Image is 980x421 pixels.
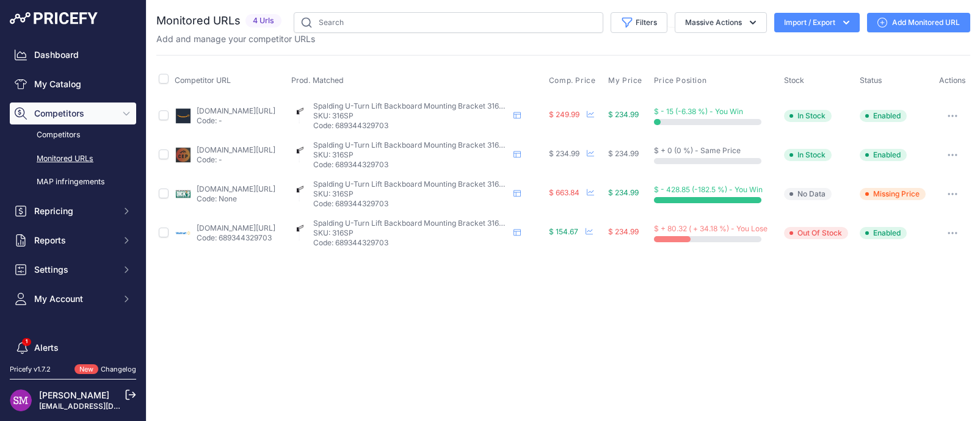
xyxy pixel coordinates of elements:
[10,103,136,124] button: Competitors
[10,44,136,66] a: Dashboard
[10,44,136,405] nav: Sidebar
[197,106,275,115] a: [DOMAIN_NAME][URL]
[784,149,832,161] span: In Stock
[549,76,596,85] span: Comp. Price
[549,76,598,85] button: Comp. Price
[10,171,136,193] a: MAP infringements
[608,76,645,85] button: My Price
[156,33,315,45] p: Add and manage your competitor URLs
[608,149,639,158] span: $ 234.99
[611,12,667,33] button: Filters
[10,259,136,281] button: Settings
[74,364,98,375] span: New
[860,188,926,200] span: Missing Price
[197,145,275,154] a: [DOMAIN_NAME][URL]
[34,234,114,246] span: Reports
[313,150,509,160] p: SKU: 316SP
[549,110,579,119] span: $ 249.99
[175,76,231,85] span: Competitor URL
[860,76,882,85] span: Status
[197,184,275,193] a: [DOMAIN_NAME][URL]
[549,188,579,197] span: $ 663.84
[654,107,743,116] span: $ - 15 (-6.38 %) - You Win
[156,12,241,29] h2: Monitored URLs
[10,229,136,251] button: Reports
[313,218,700,228] span: Spalding U-Turn Lift Backboard Mounting Bracket 316SP - Black - Height 8 Feet, Pole Height At Lea...
[313,228,509,238] p: SKU: 316SP
[10,73,136,95] a: My Catalog
[294,12,603,33] input: Search
[245,14,281,28] span: 4 Urls
[608,110,639,119] span: $ 234.99
[784,110,832,122] span: In Stock
[313,199,509,209] p: Code: 689344329703
[313,189,509,199] p: SKU: 316SP
[784,188,832,200] span: No Data
[197,233,275,243] p: Code: 689344329703
[313,238,509,248] p: Code: 689344329703
[10,288,136,310] button: My Account
[101,365,136,373] a: Changelog
[654,185,763,194] span: $ - 428.85 (-182.5 %) - You Win
[291,76,344,85] span: Prod. Matched
[313,160,509,170] p: Code: 689344329703
[34,107,114,120] span: Competitors
[774,13,860,32] button: Import / Export
[784,76,804,85] span: Stock
[197,116,275,126] p: Code: -
[10,12,98,24] img: Pricefy Logo
[197,223,275,232] a: [DOMAIN_NAME][URL]
[860,227,907,239] span: Enabled
[10,148,136,170] a: Monitored URLs
[34,264,114,276] span: Settings
[313,101,700,110] span: Spalding U-Turn Lift Backboard Mounting Bracket 316SP - Black - Height 8 Feet, Pole Height At Lea...
[197,155,275,165] p: Code: -
[313,111,509,121] p: SKU: 316SP
[197,194,275,204] p: Code: None
[784,227,848,239] span: Out Of Stock
[10,337,136,359] a: Alerts
[313,179,700,189] span: Spalding U-Turn Lift Backboard Mounting Bracket 316SP - Black - Height 8 Feet, Pole Height At Lea...
[608,76,642,85] span: My Price
[10,364,51,375] div: Pricefy v1.7.2
[939,76,966,85] span: Actions
[10,200,136,222] button: Repricing
[867,13,970,32] a: Add Monitored URL
[39,390,109,400] a: [PERSON_NAME]
[10,124,136,146] a: Competitors
[34,205,114,217] span: Repricing
[313,140,700,149] span: Spalding U-Turn Lift Backboard Mounting Bracket 316SP - Black - Height 8 Feet, Pole Height At Lea...
[860,110,907,122] span: Enabled
[608,227,639,236] span: $ 234.99
[675,12,767,33] button: Massive Actions
[39,401,167,411] a: [EMAIL_ADDRESS][DOMAIN_NAME]
[860,149,907,161] span: Enabled
[654,224,768,233] span: $ + 80.32 ( + 34.18 %) - You Lose
[654,76,706,85] span: Price Position
[654,146,741,155] span: $ + 0 (0 %) - Same Price
[654,76,709,85] button: Price Position
[313,121,509,131] p: Code: 689344329703
[549,227,578,236] span: $ 154.67
[34,293,114,305] span: My Account
[549,149,579,158] span: $ 234.99
[608,188,639,197] span: $ 234.99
